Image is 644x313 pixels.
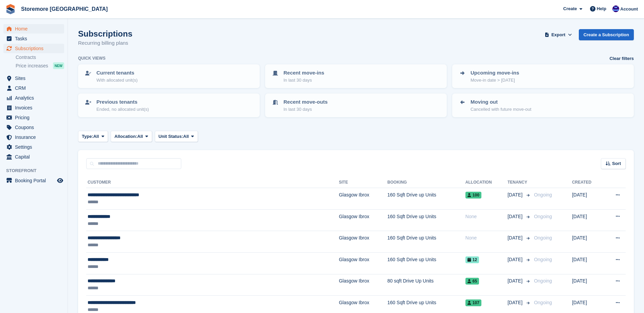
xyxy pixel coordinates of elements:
img: stora-icon-8386f47178a22dfd0bd8f6a31ec36ba5ce8667c1dd55bd0f319d3a0aa187defe.svg [5,4,16,14]
p: Current tenants [96,69,137,77]
span: 12 [465,256,479,263]
span: [DATE] [508,234,524,242]
span: Sites [15,74,56,83]
span: [DATE] [508,299,524,306]
a: Recent move-outs In last 30 days [266,94,446,117]
th: Site [339,177,387,188]
h1: Subscriptions [78,29,132,38]
a: Create a Subscription [579,29,634,40]
span: Pricing [15,113,56,122]
a: menu [3,132,64,142]
span: Coupons [15,123,56,132]
span: Help [597,5,606,12]
th: Tenancy [508,177,531,188]
span: Ongoing [534,192,552,197]
span: [DATE] [508,213,524,220]
span: 100 [465,192,481,199]
a: menu [3,74,64,83]
a: menu [3,152,64,162]
p: In last 30 days [283,77,324,84]
span: Ongoing [534,278,552,284]
span: Unit Status: [159,133,183,140]
span: Price increases [16,63,48,69]
a: Clear filters [609,55,634,62]
span: Capital [15,152,56,162]
span: Ongoing [534,300,552,305]
button: Allocation: All [111,131,152,142]
h6: Quick views [78,55,106,61]
p: Upcoming move-ins [471,69,519,77]
td: Glasgow Ibrox [339,231,387,253]
button: Unit Status: All [155,131,198,142]
span: Home [15,24,56,34]
td: 160 Sqft Drive up Units [387,188,465,210]
td: 160 Sqft Drive up Units [387,231,465,253]
span: Tasks [15,34,56,43]
td: [DATE] [572,274,603,296]
td: [DATE] [572,188,603,210]
th: Allocation [465,177,508,188]
a: Recent move-ins In last 30 days [266,65,446,87]
a: menu [3,34,64,43]
span: Analytics [15,93,56,103]
a: Price increases NEW [16,62,64,69]
img: Angela [612,5,619,12]
span: Create [563,5,577,12]
span: Storefront [6,167,68,174]
a: menu [3,113,64,122]
p: Moving out [471,98,531,106]
td: [DATE] [572,209,603,231]
span: [DATE] [508,191,524,199]
span: CRM [15,83,56,93]
div: None [465,213,508,220]
a: menu [3,103,64,112]
a: Current tenants With allocated unit(s) [79,65,259,87]
p: Recent move-ins [283,69,324,77]
span: All [183,133,189,140]
p: Ended, no allocated unit(s) [96,106,149,113]
span: Allocation: [114,133,137,140]
span: Settings [15,142,56,152]
span: All [93,133,99,140]
span: [DATE] [508,277,524,285]
a: Previous tenants Ended, no allocated unit(s) [79,94,259,117]
span: Ongoing [534,257,552,262]
span: Ongoing [534,214,552,219]
a: menu [3,24,64,34]
a: Storemore [GEOGRAPHIC_DATA] [18,3,110,15]
span: Account [620,6,638,13]
div: None [465,234,508,242]
a: menu [3,44,64,53]
td: [DATE] [572,231,603,253]
a: menu [3,176,64,185]
span: Invoices [15,103,56,112]
p: Recent move-outs [283,98,328,106]
span: 65 [465,278,479,285]
a: Moving out Cancelled with future move-out [453,94,633,117]
span: Subscriptions [15,44,56,53]
p: With allocated unit(s) [96,77,137,84]
div: NEW [53,62,64,69]
a: Preview store [56,176,64,185]
a: Contracts [16,54,64,61]
span: [DATE] [508,256,524,263]
a: menu [3,93,64,103]
td: Glasgow Ibrox [339,209,387,231]
a: Upcoming move-ins Move-in date > [DATE] [453,65,633,87]
td: Glasgow Ibrox [339,252,387,274]
span: Booking Portal [15,176,56,185]
span: Export [551,32,565,38]
td: Glasgow Ibrox [339,274,387,296]
td: 80 sqft Drive Up Units [387,274,465,296]
span: 107 [465,299,481,306]
p: Previous tenants [96,98,149,106]
button: Export [544,29,573,40]
span: All [137,133,143,140]
button: Type: All [78,131,108,142]
span: Insurance [15,132,56,142]
span: Sort [612,160,621,167]
span: Ongoing [534,235,552,241]
th: Customer [86,177,339,188]
p: Cancelled with future move-out [471,106,531,113]
span: Type: [82,133,93,140]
